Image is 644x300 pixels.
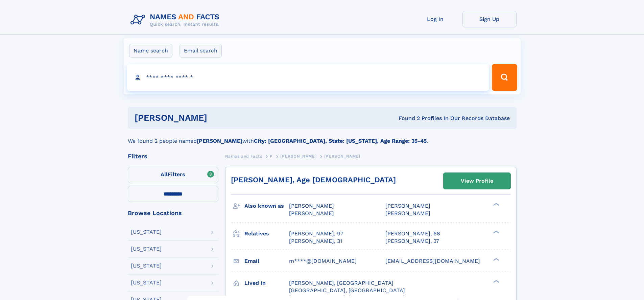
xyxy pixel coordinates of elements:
[385,203,430,209] span: [PERSON_NAME]
[289,210,334,216] span: [PERSON_NAME]
[244,200,289,212] h3: Also known as
[161,171,168,178] span: All
[280,154,316,159] span: [PERSON_NAME]
[270,154,273,159] span: P
[129,44,172,58] label: Name search
[289,230,343,237] a: [PERSON_NAME], 97
[180,44,222,58] label: Email search
[128,129,517,145] div: We found 2 people named with .
[385,237,439,245] a: [PERSON_NAME], 37
[270,152,273,160] a: P
[127,64,489,91] input: search input
[492,64,517,91] button: Search Button
[135,114,303,122] h1: [PERSON_NAME]
[303,115,510,122] div: Found 2 Profiles In Our Records Database
[244,228,289,239] h3: Relatives
[244,255,289,267] h3: Email
[128,153,218,159] div: Filters
[289,237,342,245] a: [PERSON_NAME], 31
[462,11,517,27] a: Sign Up
[131,229,162,235] div: [US_STATE]
[444,173,510,189] a: View Profile
[492,257,500,261] div: ❯
[492,279,500,283] div: ❯
[244,277,289,289] h3: Lived in
[492,230,500,234] div: ❯
[225,152,262,160] a: Names and Facts
[385,210,430,216] span: [PERSON_NAME]
[408,11,462,27] a: Log In
[128,210,218,216] div: Browse Locations
[385,230,440,237] a: [PERSON_NAME], 68
[197,138,242,144] b: [PERSON_NAME]
[128,11,225,29] img: Logo Names and Facts
[231,176,396,184] a: [PERSON_NAME], Age [DEMOGRAPHIC_DATA]
[289,287,405,294] span: [GEOGRAPHIC_DATA], [GEOGRAPHIC_DATA]
[324,154,360,159] span: [PERSON_NAME]
[492,202,500,207] div: ❯
[131,280,162,285] div: [US_STATE]
[461,173,493,189] div: View Profile
[289,203,334,209] span: [PERSON_NAME]
[385,258,480,264] span: [EMAIL_ADDRESS][DOMAIN_NAME]
[254,138,427,144] b: City: [GEOGRAPHIC_DATA], State: [US_STATE], Age Range: 35-45
[128,167,218,183] label: Filters
[131,263,162,269] div: [US_STATE]
[131,246,162,252] div: [US_STATE]
[289,280,393,286] span: [PERSON_NAME], [GEOGRAPHIC_DATA]
[280,152,316,160] a: [PERSON_NAME]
